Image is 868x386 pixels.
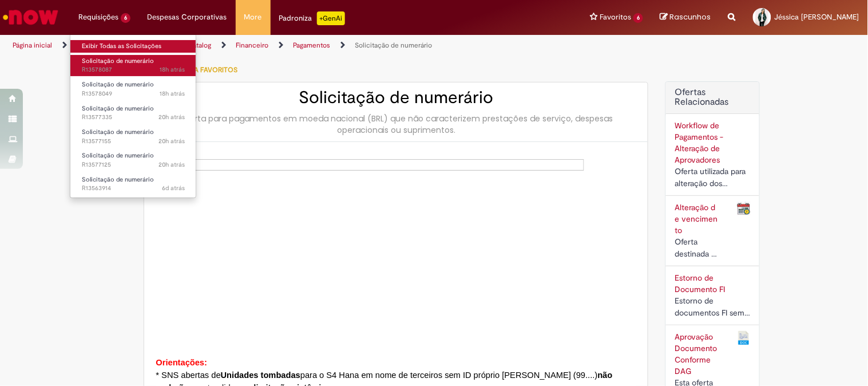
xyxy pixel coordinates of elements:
div: Estorno de documentos FI sem partidas compensadas [675,295,751,319]
span: R13577155 [82,137,185,146]
div: Oferta destinada à alteração de data de pagamento [675,236,720,260]
span: Solicitação de numerário [82,104,154,113]
span: R13578049 [82,89,185,99]
img: Aprovação Documento Conforme DAG [737,331,751,345]
span: 6 [121,13,130,23]
time: 29/09/2025 16:16:38 [160,65,185,74]
span: Favoritos [600,11,631,23]
ul: Requisições [70,34,196,198]
a: Aberto R13577155 : Solicitação de numerário [70,126,196,147]
span: Despesas Corporativas [148,11,227,23]
time: 29/09/2025 14:10:20 [158,160,185,169]
span: 18h atrás [160,65,185,74]
a: Aberto R13563914 : Solicitação de numerário [70,174,196,195]
a: Aberto R13577335 : Solicitação de numerário [70,103,196,124]
span: 18h atrás [160,89,185,98]
span: More [244,11,262,23]
div: Oferta para pagamentos em moeda nacional (BRL) que não caracterizem prestações de serviço, despes... [156,113,636,136]
span: Solicitação de numerário [82,57,154,65]
a: Alteração de vencimento [675,202,718,235]
span: Rascunhos [670,11,711,22]
a: Rascunhos [660,12,711,23]
a: Financeiro [236,41,268,50]
p: +GenAi [317,11,345,25]
time: 29/09/2025 14:15:29 [158,137,185,145]
img: sys_attachment.do [156,159,584,333]
a: Estorno de Documento FI [675,273,725,294]
span: 20h atrás [158,113,185,121]
span: Solicitação de numerário [82,80,154,89]
span: Requisições [78,11,118,23]
span: R13577335 [82,113,185,122]
a: Exibir Todas as Solicitações [70,40,196,53]
span: Jéssica [PERSON_NAME] [775,12,859,22]
span: R13563914 [82,184,185,193]
span: Adicionar a Favoritos [155,65,237,74]
a: Workflow de Pagamentos - Alteração de Aprovadores [675,120,723,165]
h2: Ofertas Relacionadas [675,88,751,108]
span: Solicitação de numerário [82,128,154,136]
div: Padroniza [279,11,345,25]
strong: Unidades tombadas [221,371,300,380]
span: 20h atrás [158,137,185,145]
h2: Solicitação de numerário [156,88,636,107]
div: Oferta utilizada para alteração dos aprovadores cadastrados no workflow de documentos a pagar. [675,166,751,190]
span: 6 [633,13,643,23]
a: Pagamentos [293,41,330,50]
a: Aberto R13578049 : Solicitação de numerário [70,78,196,100]
time: 24/09/2025 16:12:26 [162,184,185,192]
span: R13578087 [82,65,185,74]
span: 20h atrás [158,160,185,169]
time: 29/09/2025 16:11:06 [160,89,185,98]
a: Aberto R13577125 : Solicitação de numerário [70,149,196,171]
img: ServiceNow [1,6,60,29]
span: Orientações: [156,358,207,367]
a: Solicitação de numerário [355,41,432,50]
span: 6d atrás [162,184,185,192]
time: 29/09/2025 14:36:40 [158,113,185,121]
a: Aberto R13578087 : Solicitação de numerário [70,55,196,76]
img: Alteração de vencimento [737,202,751,215]
a: Página inicial [13,41,52,50]
a: Aprovação Documento Conforme DAG [675,332,717,376]
span: Solicitação de numerário [82,175,154,184]
span: R13577125 [82,160,185,170]
ul: Trilhas de página [9,35,570,56]
span: Solicitação de numerário [82,151,154,160]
